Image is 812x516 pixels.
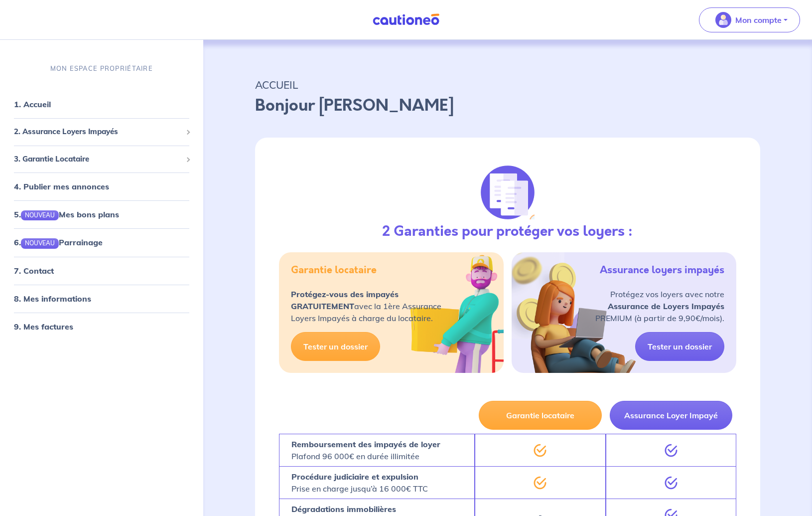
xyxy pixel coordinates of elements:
div: 2. Assurance Loyers Impayés [4,122,199,142]
div: 9. Mes factures [4,316,199,336]
strong: Protégez-vous des impayés GRATUITEMENT [291,289,399,311]
h5: Assurance loyers impayés [600,264,724,276]
a: Tester un dossier [635,332,724,361]
a: 8. Mes informations [14,293,91,303]
button: Garantie locataire [479,401,601,430]
p: Mon compte [735,14,782,26]
a: 9. Mes factures [14,321,73,331]
h5: Garantie locataire [291,264,377,276]
div: 7. Contact [4,260,199,280]
a: 7. Contact [14,265,54,275]
p: Protégez vos loyers avec notre PREMIUM (à partir de 9,90€/mois). [595,288,724,324]
strong: Remboursement des impayés de loyer [291,439,440,449]
a: 4. Publier mes annonces [14,181,109,191]
p: MON ESPACE PROPRIÉTAIRE [50,64,153,73]
button: Assurance Loyer Impayé [610,401,732,430]
div: 8. Mes informations [4,288,199,308]
a: Tester un dossier [291,332,380,361]
div: 4. Publier mes annonces [4,176,199,196]
span: 2. Assurance Loyers Impayés [14,126,182,138]
strong: Dégradations immobilières [291,504,396,514]
h3: 2 Garanties pour protéger vos loyers : [382,223,633,240]
a: 5.NOUVEAUMes bons plans [14,209,119,219]
img: Cautioneo [369,13,443,26]
a: 1. Accueil [14,99,51,109]
img: illu_account_valid_menu.svg [715,12,731,28]
div: 5.NOUVEAUMes bons plans [4,204,199,224]
strong: Procédure judiciaire et expulsion [291,472,418,482]
div: 6.NOUVEAUParrainage [4,232,199,252]
p: ACCUEIL [255,76,761,94]
div: 1. Accueil [4,94,199,114]
p: Plafond 96 000€ en durée illimitée [291,438,440,462]
button: illu_account_valid_menu.svgMon compte [699,7,800,32]
strong: Assurance de Loyers Impayés [608,301,724,311]
div: 3. Garantie Locataire [4,149,199,169]
p: avec la 1ère Assurance Loyers Impayés à charge du locataire. [291,288,441,324]
p: Prise en charge jusqu’à 16 000€ TTC [291,471,428,495]
p: Bonjour [PERSON_NAME] [255,94,761,118]
img: justif-loupe [481,166,535,219]
span: 3. Garantie Locataire [14,153,182,165]
a: 6.NOUVEAUParrainage [14,237,103,247]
